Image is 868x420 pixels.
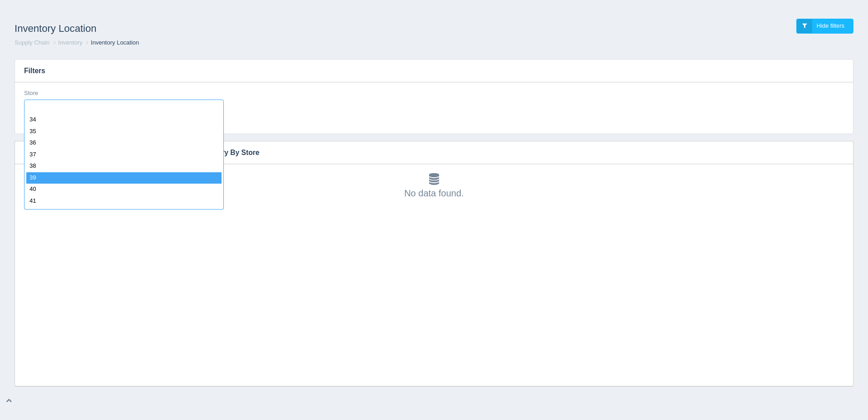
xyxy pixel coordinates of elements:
[26,195,222,207] div: 41
[26,137,222,149] div: 36
[26,126,222,138] div: 35
[26,114,222,126] div: 34
[26,172,222,184] div: 39
[26,149,222,161] div: 37
[26,184,222,195] div: 40
[26,207,222,219] div: 42
[26,160,222,172] div: 38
